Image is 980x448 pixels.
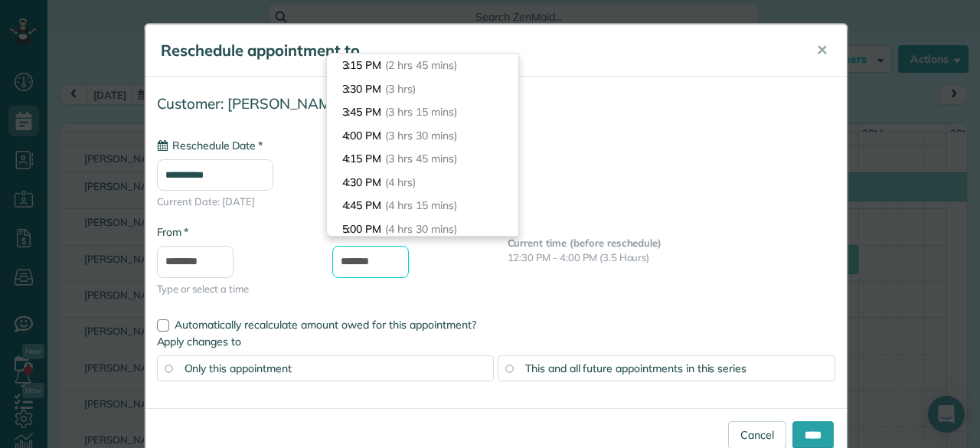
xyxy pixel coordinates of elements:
[165,365,172,372] input: Only this appointment
[385,175,416,189] span: (4 hrs)
[816,41,828,59] span: ✕
[175,318,476,332] span: Automatically recalculate amount owed for this appointment?
[157,334,835,349] label: Apply changes to
[385,58,456,72] span: (2 hrs 45 mins)
[327,194,518,217] li: 4:45 PM
[385,152,456,165] span: (3 hrs 45 mins)
[525,361,746,375] span: This and all future appointments in this series
[508,250,835,265] p: 12:30 PM - 4:00 PM (3.5 Hours)
[157,96,835,112] h4: Customer: [PERSON_NAME]
[157,282,309,296] span: Type or select a time
[327,54,518,77] li: 3:15 PM
[385,222,456,236] span: (4 hrs 30 mins)
[327,100,518,124] li: 3:45 PM
[327,147,518,171] li: 4:15 PM
[157,138,263,153] label: Reschedule Date
[157,224,188,240] label: From
[327,171,518,195] li: 4:30 PM
[505,365,513,372] input: This and all future appointments in this series
[327,124,518,148] li: 4:00 PM
[185,361,292,375] span: Only this appointment
[385,105,456,119] span: (3 hrs 15 mins)
[327,217,518,241] li: 5:00 PM
[385,198,456,212] span: (4 hrs 15 mins)
[157,195,835,209] span: Current Date: [DATE]
[385,129,456,142] span: (3 hrs 30 mins)
[385,82,416,96] span: (3 hrs)
[508,237,662,249] b: Current time (before reschedule)
[327,77,518,101] li: 3:30 PM
[161,40,795,61] h5: Reschedule appointment to...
